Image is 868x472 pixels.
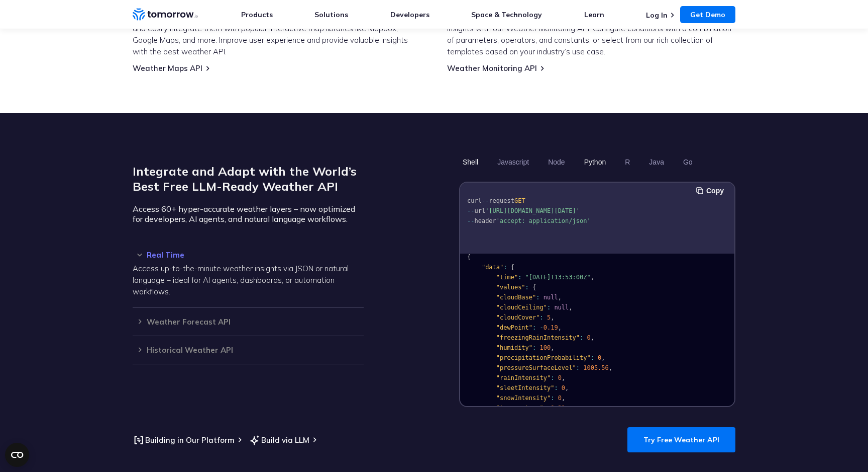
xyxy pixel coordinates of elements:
[696,185,727,196] button: Copy
[621,153,633,171] button: R
[544,405,547,412] span: :
[565,405,569,412] span: ,
[680,153,696,171] button: Go
[645,153,668,171] button: Java
[390,10,429,19] a: Developers
[503,264,507,271] span: :
[241,10,273,19] a: Products
[314,10,348,19] a: Solutions
[496,354,591,361] span: "precipitationProbability"
[591,274,594,281] span: ,
[601,354,605,361] span: ,
[598,354,601,361] span: 0
[646,11,668,20] a: Log In
[467,217,474,224] span: --
[551,395,554,402] span: :
[133,63,202,73] a: Weather Maps API
[558,324,562,331] span: ,
[485,207,580,214] span: '[URL][DOMAIN_NAME][DATE]'
[525,274,591,281] span: "[DATE]T13:53:00Z"
[547,314,551,321] span: 5
[474,207,485,214] span: url
[544,294,558,301] span: null
[514,197,525,204] span: GET
[511,264,514,271] span: {
[496,395,551,402] span: "snowIntensity"
[496,324,532,331] span: "dewPoint"
[525,284,529,291] span: :
[554,384,558,391] span: :
[558,395,562,402] span: 0
[540,324,544,331] span: -
[558,294,562,301] span: ,
[544,324,558,331] span: 0.19
[133,434,235,446] a: Building in Our Platform
[133,346,364,354] h3: Historical Weather API
[5,443,29,467] button: Open CMP widget
[133,164,364,194] h2: Integrate and Adapt with the World’s Best Free LLM-Ready Weather API
[581,153,610,171] button: Python
[496,364,576,371] span: "pressureSurfaceLevel"
[489,197,514,204] span: request
[583,364,609,371] span: 1005.56
[494,153,532,171] button: Javascript
[467,254,471,261] span: {
[496,274,518,281] span: "time"
[482,197,489,204] span: --
[133,204,364,224] p: Access 60+ hyper-accurate weather layers – now optimized for developers, AI agents, and natural l...
[584,10,604,19] a: Learn
[496,405,544,412] span: "temperature"
[496,374,551,381] span: "rainIntensity"
[576,364,580,371] span: :
[562,395,565,402] span: ,
[482,264,503,271] span: "data"
[496,304,547,311] span: "cloudCeiling"
[532,284,536,291] span: {
[562,374,565,381] span: ,
[680,6,735,23] a: Get Demo
[532,344,536,351] span: :
[467,207,474,214] span: --
[532,324,536,331] span: :
[496,314,540,321] span: "cloudCover"
[536,294,539,301] span: :
[551,374,554,381] span: :
[496,217,591,224] span: 'accept: application/json'
[518,274,521,281] span: :
[565,384,569,391] span: ,
[540,344,551,351] span: 100
[587,334,590,341] span: 0
[580,334,583,341] span: :
[558,374,562,381] span: 0
[569,304,572,311] span: ,
[540,314,544,321] span: :
[133,7,198,22] a: Home link
[133,263,364,297] p: Access up-to-the-minute weather insights via JSON or natural language – ideal for AI agents, dash...
[467,197,482,204] span: curl
[627,427,735,452] a: Try Free Weather API
[496,294,536,301] span: "cloudBase"
[249,434,309,446] a: Build via LLM
[496,384,555,391] span: "sleetIntensity"
[554,304,569,311] span: null
[551,344,554,351] span: ,
[474,217,496,224] span: header
[562,384,565,391] span: 0
[133,318,364,326] h3: Weather Forecast API
[609,364,612,371] span: ,
[459,153,482,171] button: Shell
[133,251,364,259] h3: Real Time
[547,304,551,311] span: :
[591,334,594,341] span: ,
[545,153,568,171] button: Node
[551,314,554,321] span: ,
[496,284,525,291] span: "values"
[591,354,594,361] span: :
[551,405,565,412] span: 0.31
[496,344,532,351] span: "humidity"
[447,63,537,73] a: Weather Monitoring API
[471,10,542,19] a: Space & Technology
